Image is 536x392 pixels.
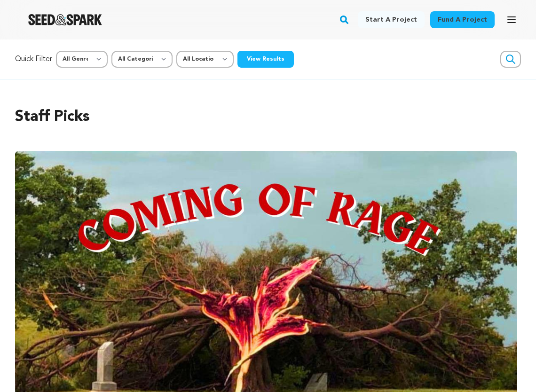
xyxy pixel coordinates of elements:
a: Start a project [358,11,425,28]
h2: Staff Picks [15,106,521,128]
p: Quick Filter [15,54,52,65]
a: Fund a project [430,11,495,28]
img: Seed&Spark Logo Dark Mode [28,14,102,25]
a: Seed&Spark Homepage [28,14,102,25]
button: View Results [237,51,294,68]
